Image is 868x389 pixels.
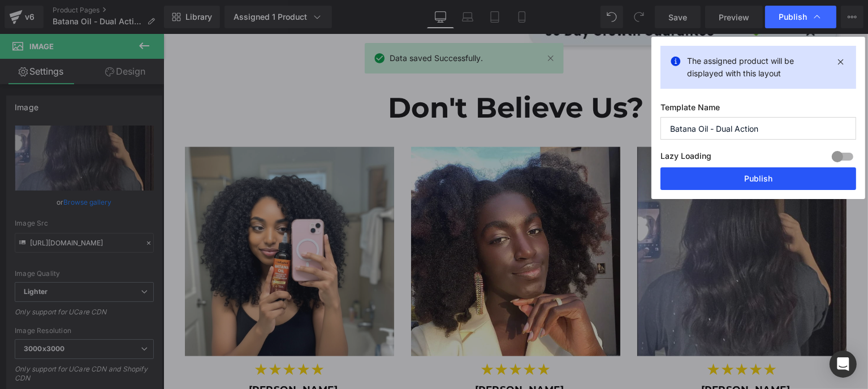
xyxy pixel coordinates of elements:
div: Open Intercom Messenger [830,351,857,378]
p: ★★★★★ [248,325,457,345]
label: Template Name [660,102,856,117]
span: - [PERSON_NAME] [530,350,627,361]
p: ★★★★★ [21,325,231,345]
label: Lazy Loading [660,149,711,167]
span: - [PERSON_NAME] [304,350,401,361]
p: The assigned product will be displayed with this layout [687,55,830,80]
p: ★★★★★ [474,325,683,345]
h1: Don't Believe Us? [21,57,683,91]
span: - [PERSON_NAME] [78,350,175,361]
span: Publish [779,12,807,22]
button: Publish [660,167,856,190]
